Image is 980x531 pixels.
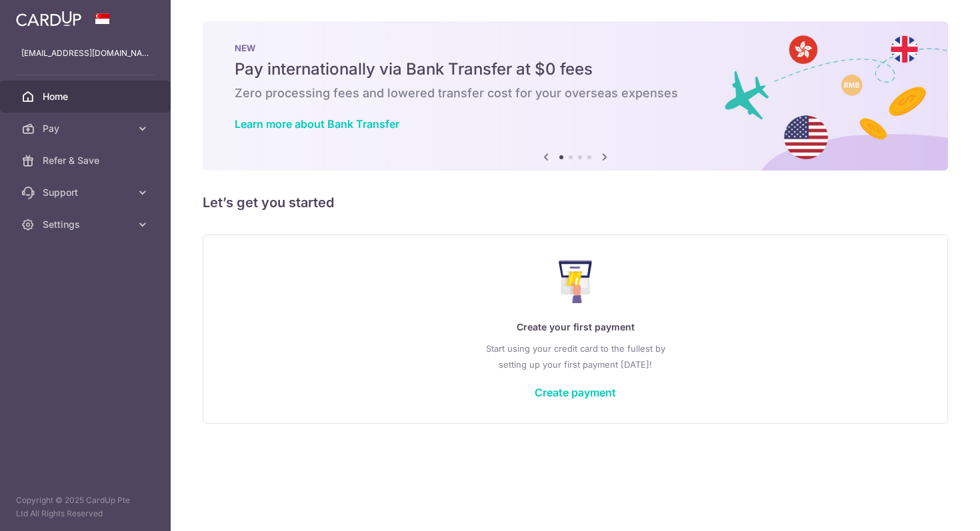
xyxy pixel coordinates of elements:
h5: Pay internationally via Bank Transfer at $0 fees [235,59,916,80]
a: Learn more about Bank Transfer [235,117,399,131]
span: Refer & Save [43,154,131,167]
h6: Zero processing fees and lowered transfer cost for your overseas expenses [235,85,916,101]
p: [EMAIL_ADDRESS][DOMAIN_NAME] [21,47,149,60]
span: Support [43,186,131,199]
span: Home [43,90,131,103]
h5: Let’s get you started [203,192,948,213]
p: NEW [235,43,916,53]
img: CardUp [16,11,81,27]
span: Settings [43,218,131,231]
p: Create your first payment [230,319,921,335]
img: Make Payment [559,261,593,303]
img: Bank transfer banner [203,21,948,171]
a: Create payment [535,386,616,399]
p: Start using your credit card to the fullest by setting up your first payment [DATE]! [230,340,921,372]
span: Pay [43,122,131,135]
